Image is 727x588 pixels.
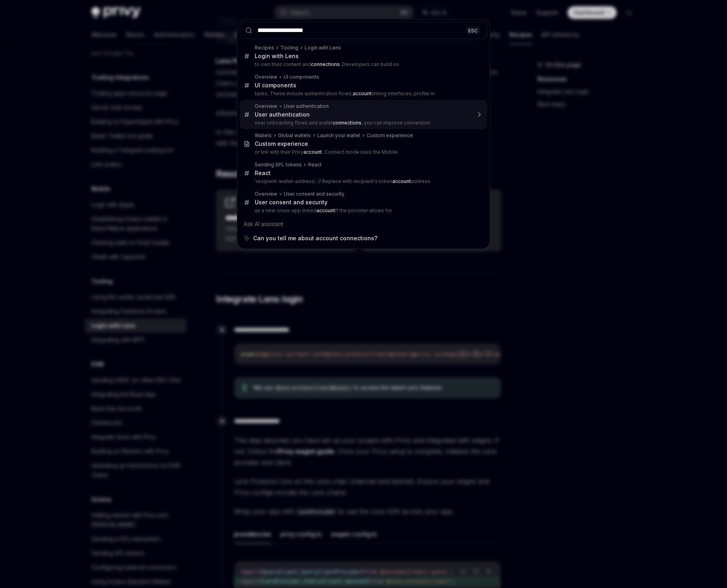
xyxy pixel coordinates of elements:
b: account [353,90,371,96]
div: Recipes [255,45,274,51]
div: Wallets [255,132,272,139]
div: Sending SPL tokens [255,162,302,168]
div: Global wallets [278,132,311,139]
p: as a new cross-app linked If the provider allows for [255,207,471,214]
div: Login with Lens [255,53,299,60]
div: Login with Lens [305,45,341,51]
div: User authentication [255,111,310,118]
div: Overview [255,103,277,109]
div: UI components [255,82,296,89]
div: Overview [255,191,277,197]
b: connections [311,61,340,67]
p: 'recipient-wallet-address', // Replace with recipient's token address [255,178,471,185]
div: Tooling [280,45,298,51]
div: Ask AI assistant [240,217,487,231]
div: ESC [466,26,480,34]
b: account [303,149,322,155]
div: Custom experience [255,140,308,147]
div: React [255,170,271,177]
div: User consent and security [255,199,328,206]
div: React [308,162,322,168]
p: over onboarding flows and wallet , you can improve conversion [255,120,471,126]
div: Overview [255,74,277,80]
p: to own their content and . Developers can build on [255,61,471,68]
div: User consent and security [284,191,345,197]
p: or link with their Privy . Connect mode uses the Mobile [255,149,471,155]
p: tasks. These include authentication flows, linking interfaces, profile m [255,90,471,97]
b: account [392,178,411,184]
b: account [316,207,335,213]
span: Can you tell me about account connections? [253,234,377,242]
div: Custom experience [367,132,413,139]
div: User authentication [284,103,329,109]
b: connections [333,120,362,126]
div: Launch your wallet [317,132,360,139]
div: UI components [284,74,319,80]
